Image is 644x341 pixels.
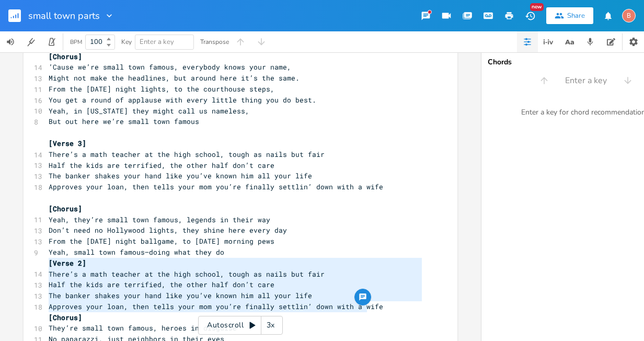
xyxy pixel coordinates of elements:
[49,204,82,213] span: [Chorus]
[49,106,249,116] span: Yeah, in [US_STATE] they might call us nameless,
[49,302,383,311] span: Approves your loan, then tells your mom you’re finally settlin’ down with a wife
[565,75,607,87] span: Enter a key
[622,4,636,28] button: B
[49,84,274,94] span: From the [DATE] night lights, to the courthouse steps,
[140,37,174,47] span: Enter a key
[121,39,132,45] div: Key
[49,171,312,180] span: The banker shakes your hand like you’ve known him all your life
[49,291,312,300] span: The banker shakes your hand like you’ve known him all your life
[49,236,274,246] span: From the [DATE] night ballgame, to [DATE] morning pews
[198,316,283,335] div: Autoscroll
[49,280,274,289] span: Half the kids are terrified, the other half don’t care
[49,161,274,170] span: Half the kids are terrified, the other half don’t care
[49,225,287,235] span: Don’t need no Hollywood lights, they shine here every day
[49,62,291,72] span: ’Cause we’re small town famous, everybody knows your name,
[49,117,199,126] span: But out here we’re small town famous
[49,313,82,322] span: [Chorus]
[261,316,280,335] div: 3x
[49,95,316,105] span: You get a round of applause with every little thing you do best.
[546,7,593,24] button: Share
[28,11,100,20] span: small town parts
[70,39,82,45] div: BPM
[200,39,229,45] div: Transpose
[49,323,237,333] span: They’re small town famous, heroes in disguise
[530,3,544,11] div: New
[49,182,383,191] span: Approves your loan, then tells your mom you’re finally settlin’ down with a wife
[49,258,86,268] span: [Verse 2]
[49,139,86,148] span: [Verse 3]
[49,150,325,159] span: There’s a math teacher at the high school, tough as nails but fair
[49,73,300,83] span: Might not make the headlines, but around here it’s the same.
[622,9,636,22] div: bjb3598
[49,52,82,61] span: [Chorus]
[49,215,270,224] span: Yeah, they’re small town famous, legends in their way
[567,11,585,20] div: Share
[520,6,540,25] button: New
[49,269,325,279] span: There’s a math teacher at the high school, tough as nails but fair
[49,247,224,257] span: Yeah, small town famous—doing what they do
